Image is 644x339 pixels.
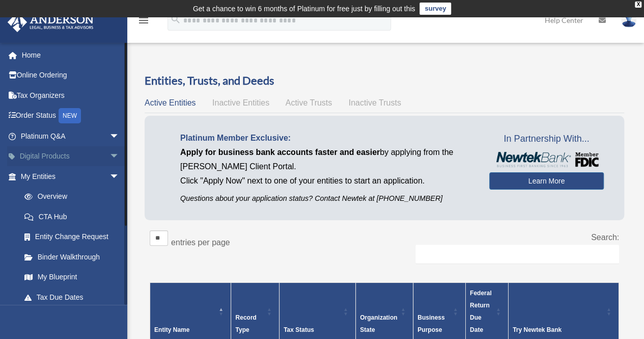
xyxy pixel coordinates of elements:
div: Get a chance to win 6 months of Platinum for free just by filling out this [193,3,415,15]
img: User Pic [621,13,636,28]
p: Questions about your application status? Contact Newtek at [PHONE_NUMBER] [180,192,474,205]
p: Click "Apply Now" next to one of your entities to start an application. [180,174,474,188]
a: Binder Walkthrough [14,247,130,267]
div: Try Newtek Bank [513,324,603,336]
div: NEW [59,108,81,123]
span: arrow_drop_down [109,146,130,167]
i: search [170,14,181,25]
img: Anderson Advisors Platinum Portal [5,12,97,32]
a: My Blueprint [14,267,130,288]
span: Inactive Trusts [349,98,401,107]
a: menu [137,18,150,27]
span: Active Trusts [286,98,332,107]
div: close [635,2,641,8]
span: arrow_drop_down [109,126,130,147]
span: Record Type [235,314,256,333]
a: Learn More [489,172,604,190]
a: Overview [14,187,125,207]
span: Entity Name [154,326,189,333]
span: Apply for business bank accounts faster and easier [180,148,380,157]
img: NewtekBankLogoSM.png [494,152,599,167]
span: Tax Status [284,326,314,333]
a: Order StatusNEW [7,106,135,126]
p: Platinum Member Exclusive: [180,131,474,145]
a: Home [7,45,135,65]
span: Active Entities [145,98,195,107]
a: Tax Due Dates [14,287,130,307]
label: entries per page [171,238,230,247]
label: Search: [591,233,619,242]
span: In Partnership With... [489,131,604,147]
span: Inactive Entities [212,98,269,107]
span: Federal Return Due Date [470,290,492,333]
a: Entity Change Request [14,227,130,247]
h3: Entities, Trusts, and Deeds [145,73,624,89]
span: Business Purpose [417,314,444,333]
a: My Entitiesarrow_drop_down [7,166,130,187]
a: Tax Organizers [7,85,135,106]
span: Organization State [360,314,397,333]
a: Platinum Q&Aarrow_drop_down [7,126,135,146]
a: CTA Hub [14,206,130,227]
a: survey [419,3,451,15]
a: Online Ordering [7,65,135,86]
i: menu [137,14,150,27]
a: Digital Productsarrow_drop_down [7,146,135,167]
p: by applying from the [PERSON_NAME] Client Portal. [180,145,474,174]
span: arrow_drop_down [109,166,130,187]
